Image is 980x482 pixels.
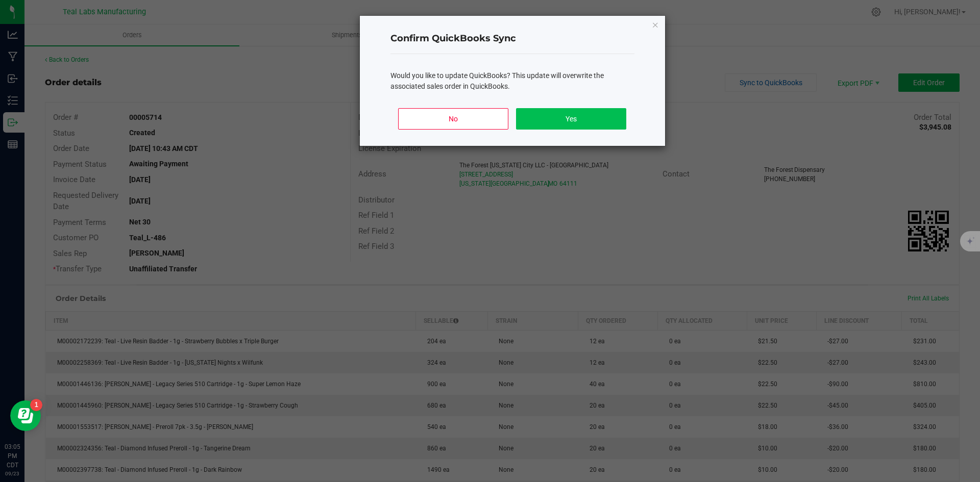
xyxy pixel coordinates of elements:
div: Would you like to update QuickBooks? This update will overwrite the associated sales order in Qui... [390,70,634,92]
iframe: Resource center unread badge [30,399,42,411]
h4: Confirm QuickBooks Sync [390,32,634,45]
button: Yes [516,108,626,130]
button: Close [652,18,659,31]
button: No [398,108,508,130]
iframe: Resource center [10,400,41,431]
